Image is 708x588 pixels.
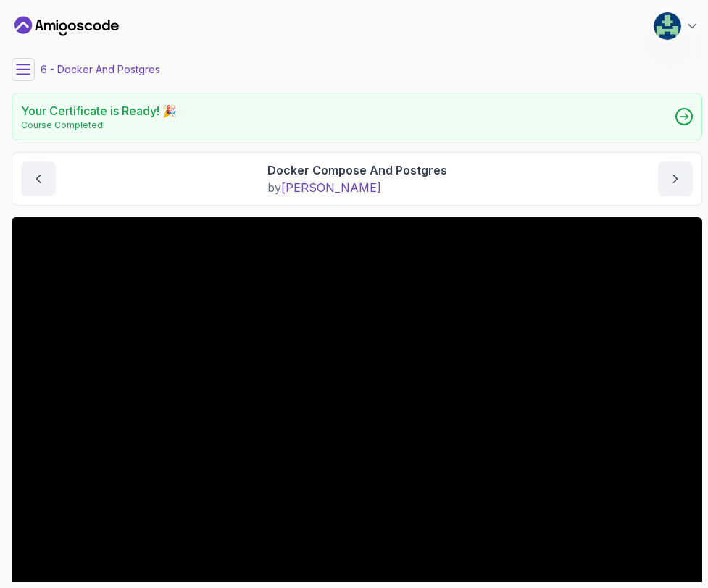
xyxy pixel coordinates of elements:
p: Course Completed! [21,119,177,131]
a: Dashboard [14,14,119,38]
button: previous content [21,161,56,196]
h2: Your Certificate is Ready! 🎉 [21,102,177,119]
a: Your Certificate is Ready! 🎉Course Completed! [12,93,702,140]
p: 6 - Docker And Postgres [41,62,160,77]
button: user profile image [653,12,699,41]
p: by [267,179,447,196]
img: user profile image [654,12,681,40]
span: [PERSON_NAME] [281,180,381,195]
button: next content [658,161,693,196]
p: Docker Compose And Postgres [267,161,447,179]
